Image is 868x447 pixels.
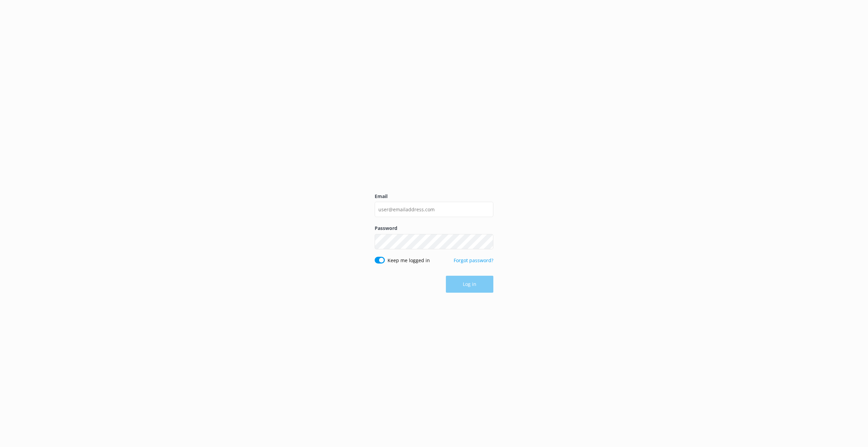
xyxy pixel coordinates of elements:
[454,257,493,264] a: Forgot password?
[375,202,493,217] input: user@emailaddress.com
[388,257,430,264] label: Keep me logged in
[375,193,493,200] label: Email
[375,225,493,232] label: Password
[480,235,493,248] button: Show password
